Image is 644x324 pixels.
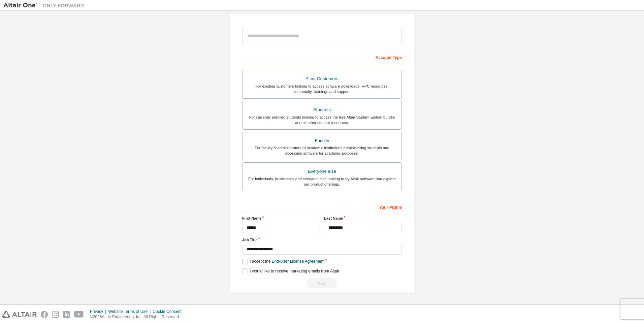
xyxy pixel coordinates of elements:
div: For existing customers looking to access software downloads, HPC resources, community, trainings ... [247,84,397,94]
label: Last Name [324,216,402,221]
div: For currently enrolled students looking to access the free Altair Student Edition bundle and all ... [247,115,397,125]
label: I would like to receive marketing emails from Altair [242,268,339,274]
img: youtube.svg [74,311,84,318]
div: Read and acccept EULA to continue [242,278,402,288]
p: © 2025 Altair Engineering, Inc. All Rights Reserved. [90,314,186,320]
a: End-User License Agreement [272,259,325,264]
div: For faculty & administrators of academic institutions administering students and accessing softwa... [247,145,397,156]
div: Faculty [247,136,397,145]
label: I accept the [242,259,324,264]
img: facebook.svg [41,311,48,318]
div: For individuals, businesses and everyone else looking to try Altair software and explore our prod... [247,176,397,187]
div: Website Terms of Use [108,309,153,314]
img: linkedin.svg [63,311,70,318]
div: Altair Customers [247,74,397,84]
label: Job Title [242,237,402,242]
div: Everyone else [247,167,397,176]
div: Account Type [242,52,402,62]
div: Cookie Consent [153,309,185,314]
div: Your Profile [242,201,402,212]
img: instagram.svg [52,311,59,318]
img: Altair One [3,2,88,9]
label: First Name [242,216,320,221]
div: Students [247,105,397,115]
div: Privacy [90,309,108,314]
img: altair_logo.svg [2,311,37,318]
